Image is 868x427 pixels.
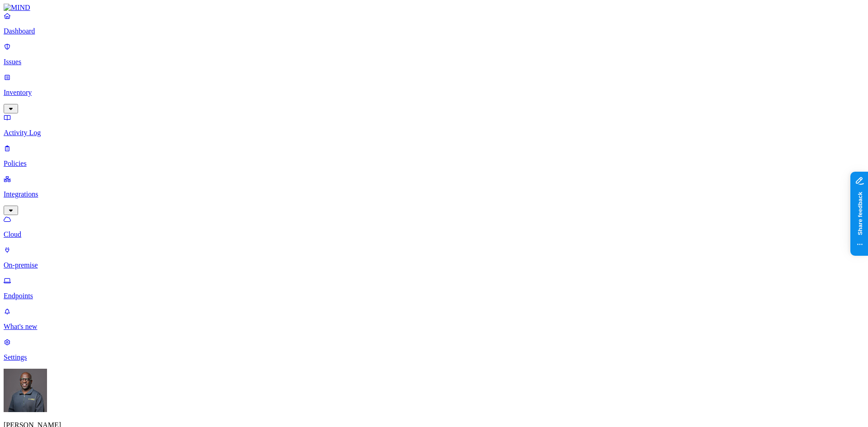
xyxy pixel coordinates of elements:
[4,4,864,12] a: MIND
[4,175,864,214] a: Integrations
[4,73,864,112] a: Inventory
[4,27,864,35] p: Dashboard
[4,58,864,66] p: Issues
[4,277,864,300] a: Endpoints
[4,42,864,66] a: Issues
[4,353,864,361] p: Settings
[4,4,30,12] img: MIND
[4,323,864,331] p: What's new
[4,261,864,269] p: On-premise
[4,292,864,300] p: Endpoints
[4,230,864,239] p: Cloud
[4,144,864,168] a: Policies
[4,12,864,35] a: Dashboard
[4,113,864,137] a: Activity Log
[4,129,864,137] p: Activity Log
[4,215,864,239] a: Cloud
[4,89,864,97] p: Inventory
[4,369,47,412] img: Gregory Thomas
[4,160,864,168] p: Policies
[4,190,864,198] p: Integrations
[4,307,864,331] a: What's new
[4,338,864,361] a: Settings
[4,246,864,269] a: On-premise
